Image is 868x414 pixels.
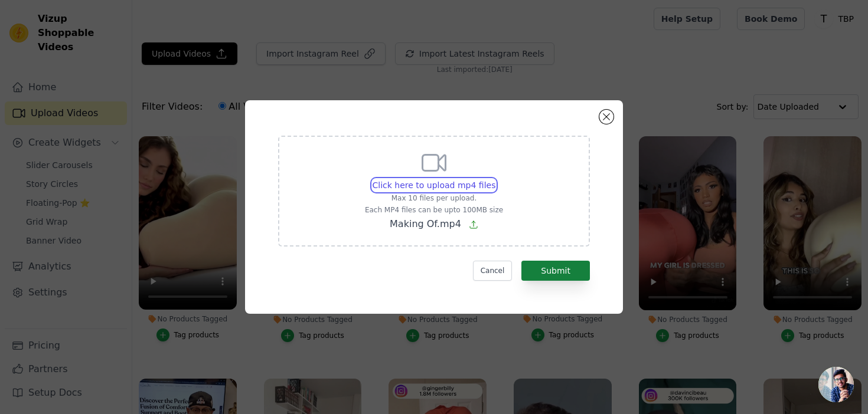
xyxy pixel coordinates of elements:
[390,218,461,229] span: Making Of.mp4
[365,193,503,203] p: Max 10 files per upload.
[373,180,496,190] span: Click here to upload mp4 files
[521,261,590,281] button: Submit
[365,205,503,215] p: Each MP4 files can be upto 100MB size
[473,261,513,281] button: Cancel
[599,110,614,124] button: Close modal
[818,367,854,402] a: Open chat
